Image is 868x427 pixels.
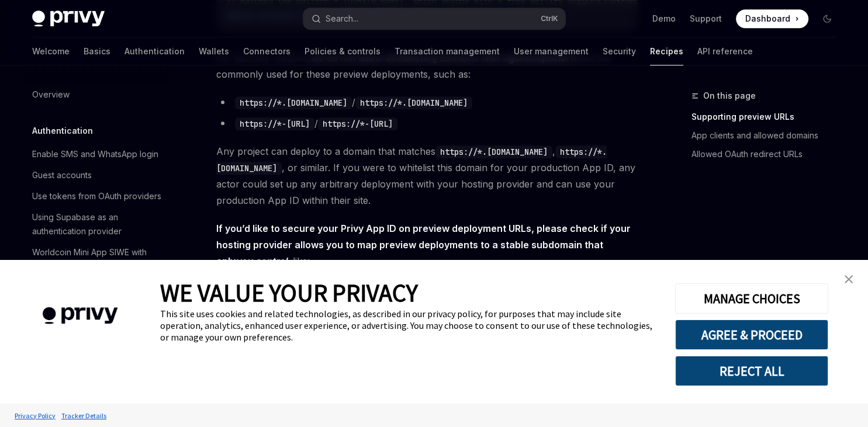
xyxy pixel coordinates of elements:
a: Privacy Policy [12,405,58,426]
button: MANAGE CHOICES [675,283,828,314]
a: Tracker Details [58,405,109,426]
a: Use tokens from OAuth providers [23,186,172,207]
div: Enable SMS and WhatsApp login [32,147,158,161]
button: AGREE & PROCEED [675,320,828,350]
span: WE VALUE YOUR PRIVACY [160,277,418,308]
a: close banner [837,268,860,291]
a: Using Supabase as an authentication provider [23,207,172,242]
div: This site uses cookies and related technologies, as described in our privacy policy, for purposes... [160,308,658,343]
a: Allowed OAuth redirect URLs [691,145,846,164]
a: Transaction management [395,37,500,65]
a: Worldcoin Mini App SIWE with Privy [23,242,172,277]
code: https://*.[DOMAIN_NAME] [235,96,352,109]
img: dark logo [32,11,105,27]
a: Basics [84,37,110,65]
span: Dashboard [745,13,790,25]
span: , like: [216,220,638,269]
a: Demo [652,13,676,25]
a: Authentication [125,37,185,65]
span: For security reasons, that are commonly used for these preview deployments, such as: [216,50,638,82]
a: API reference [697,37,753,65]
code: https://*-[URL] [235,117,314,130]
strong: If you’d like to secure your Privy App ID on preview deployment URLs, please check if your hostin... [216,223,631,267]
li: / [216,94,638,110]
code: https://*.[DOMAIN_NAME] [355,96,472,109]
a: App clients and allowed domains [691,126,846,145]
div: Worldcoin Mini App SIWE with Privy [32,245,165,273]
a: Support [690,13,722,25]
em: you control [236,255,287,267]
a: User management [514,37,589,65]
a: Overview [23,84,172,105]
a: Security [603,37,636,65]
span: On this page [703,89,756,103]
a: Policies & controls [305,37,381,65]
code: https://*-[URL] [318,117,397,130]
div: Guest accounts [32,168,92,182]
a: Connectors [243,37,291,65]
span: Ctrl K [541,14,558,23]
div: Use tokens from OAuth providers [32,189,161,203]
a: Supporting preview URLs [691,107,846,126]
a: Guest accounts [23,165,172,186]
li: / [216,115,638,131]
code: https://*.[DOMAIN_NAME] [435,145,552,158]
div: Using Supabase as an authentication provider [32,210,165,238]
span: Any project can deploy to a domain that matches , , or similar. If you were to whitelist this dom... [216,143,638,209]
button: Toggle dark mode [818,9,836,28]
img: close banner [845,275,853,283]
button: Search...CtrlK [303,8,565,29]
img: company logo [18,290,143,341]
div: Search... [326,12,358,26]
a: Wallets [199,37,229,65]
a: Dashboard [736,9,808,28]
div: Overview [32,88,70,102]
a: Recipes [650,37,683,65]
button: REJECT ALL [675,356,828,386]
h5: Authentication [32,124,93,138]
a: Enable SMS and WhatsApp login [23,144,172,165]
a: Welcome [32,37,70,65]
